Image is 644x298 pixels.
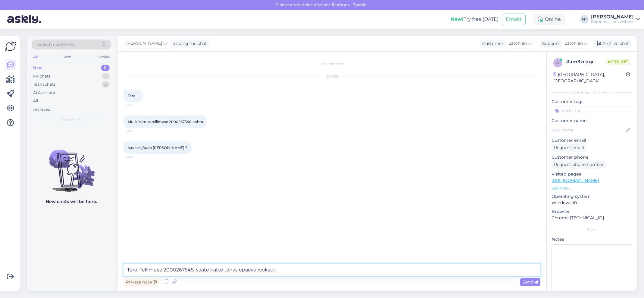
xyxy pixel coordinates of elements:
[552,185,632,191] p: See more ...
[540,40,559,47] div: Support
[591,14,640,24] a: [PERSON_NAME]Büroomaailm's website
[123,74,540,79] div: [DATE]
[552,236,632,243] p: Notes
[552,137,632,144] p: Customer email
[62,53,73,61] div: Web
[552,99,632,105] p: Customer tags
[33,73,50,79] div: My chats
[480,40,503,47] div: Customer
[552,154,632,160] p: Customer phone
[564,40,583,47] span: Estonian
[102,81,110,87] div: 3
[508,40,527,47] span: Estonian
[128,145,187,150] span: kas see jõuab [PERSON_NAME] ?
[125,103,148,107] span: 12:23
[46,198,97,205] p: New chats will be here.
[101,65,110,71] div: 0
[552,215,632,221] p: Chrome [TECHNICAL_ID]
[451,16,499,23] div: Try free [DATE]:
[125,128,148,133] span: 12:23
[552,171,632,177] p: Visited pages
[351,2,369,8] span: Enable
[533,14,566,25] div: Online
[552,178,599,183] a: [URL][DOMAIN_NAME]
[580,15,589,24] div: MT
[96,53,111,61] div: Socials
[27,139,116,193] img: No chats
[552,208,632,215] p: Browser
[37,41,76,48] span: Search customers
[552,160,606,169] div: Request phone number
[126,40,162,47] span: [PERSON_NAME]
[557,60,559,65] span: a
[451,16,464,22] b: New!
[123,278,159,286] div: Private note
[5,41,16,52] img: Askly Logo
[33,65,42,71] div: New
[123,264,540,276] textarea: Tere. Tellimuse 2000267548 saate kätte tänas epäeva jooksul.
[591,19,634,24] div: Büroomaailm's website
[552,227,632,233] div: Extra
[32,53,39,61] div: All
[123,61,540,67] div: Chat started
[128,119,203,124] span: Mul küsimus tellimuse 2000267548 kohta
[552,90,632,95] div: Customer information
[523,279,538,285] span: Send
[33,98,38,104] div: All
[125,154,148,159] span: 12:23
[552,193,632,200] p: Operating system
[33,106,51,113] div: Archived
[33,81,55,87] div: Team chats
[552,118,632,124] p: Customer name
[170,40,207,47] div: leading the chat
[552,127,625,133] input: Add name
[566,58,606,65] div: # am3xcagi
[62,117,81,122] span: New chats
[606,59,630,65] span: Online
[552,200,632,206] p: Windows 10
[552,144,586,152] div: Request email
[593,40,631,48] div: Archive chat
[502,14,526,25] button: Emails
[553,71,626,84] div: [GEOGRAPHIC_DATA], [GEOGRAPHIC_DATA]
[33,90,55,96] div: AI Assistant
[128,94,135,98] span: Tere
[552,106,632,115] input: Add a tag
[102,73,110,79] div: 1
[591,14,634,19] div: [PERSON_NAME]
